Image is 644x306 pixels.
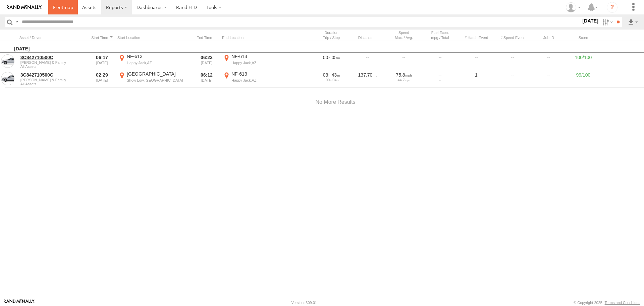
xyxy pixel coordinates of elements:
[127,71,190,77] div: [GEOGRAPHIC_DATA]
[194,71,219,87] div: 06:12 [DATE]
[316,54,347,60] div: [339s] 01/10/2025 06:17 - 01/10/2025 06:23
[388,78,420,82] div: 44.7
[1,72,14,85] a: View Asset in Asset Management
[231,71,295,77] div: NF-613
[568,35,598,40] div: Score
[627,17,639,27] label: Export results as...
[332,78,339,82] span: 04
[231,78,295,83] div: Happy Jack,AZ
[20,78,86,82] span: [PERSON_NAME] & Family
[222,53,296,70] label: Click to View Event Location
[332,72,340,78] span: 43
[14,17,19,27] label: Search Query
[127,78,190,83] div: Show Low,[GEOGRAPHIC_DATA]
[568,53,598,70] div: 100/100
[89,71,115,87] div: 02:29 [DATE]
[7,5,42,10] img: rand-logo.svg
[20,72,86,78] a: 3C842710500C
[20,64,86,69] span: Filter Results to this Group
[323,72,330,78] span: 03
[127,53,190,59] div: NF-613
[351,35,384,40] div: Click to Sort
[89,53,115,70] div: 06:17 [DATE]
[600,17,614,27] label: Search Filter Options
[194,53,219,70] div: 06:23 [DATE]
[351,71,384,87] div: 137.70
[194,35,219,40] div: Click to Sort
[574,301,640,305] div: © Copyright 2025 -
[532,35,566,40] div: Job ID
[388,72,420,78] div: 75.8
[332,55,340,60] span: 05
[326,78,331,82] span: 00
[568,71,598,87] div: 99/100
[291,301,317,305] div: Version: 309.01
[117,71,191,87] label: Click to View Event Location
[20,54,86,60] a: 3C842710500C
[605,301,640,305] a: Terms and Conditions
[4,299,35,306] a: Visit our Website
[607,2,618,13] i: ?
[1,54,14,68] a: View Asset in Asset Management
[117,53,191,70] label: Click to View Event Location
[563,2,583,12] div: Jeremy Baird
[231,53,295,59] div: NF-613
[231,60,295,65] div: Happy Jack,AZ
[323,55,330,60] span: 00
[222,71,296,87] label: Click to View Event Location
[316,72,347,78] div: [13393s] 01/10/2025 02:29 - 01/10/2025 06:12
[20,60,86,64] span: [PERSON_NAME] & Family
[581,17,600,25] label: [DATE]
[89,35,115,40] div: Click to Sort
[20,82,86,86] span: Filter Results to this Group
[127,60,190,65] div: Happy Jack,AZ
[460,71,493,87] div: 1
[19,35,87,40] div: Click to Sort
